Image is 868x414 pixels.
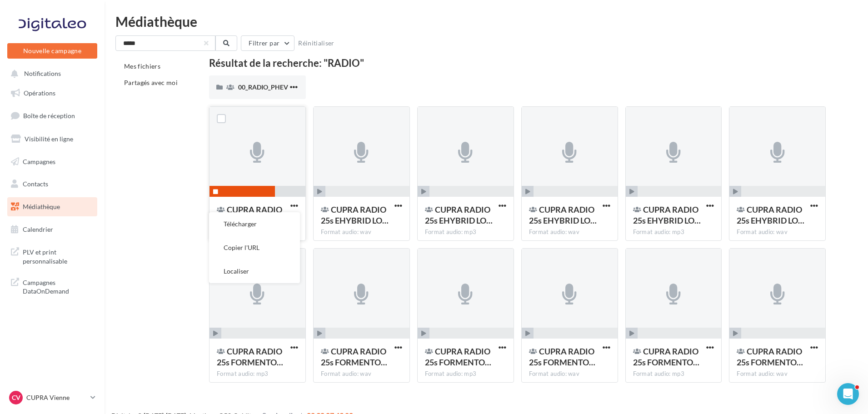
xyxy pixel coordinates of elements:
button: Filtrer par [241,35,294,51]
button: Localiser [209,259,300,283]
a: Campagnes [5,152,99,171]
div: Format audio: wav [529,228,610,236]
div: Format audio: mp3 [217,370,298,378]
button: Télécharger [209,212,300,236]
a: Visibilité en ligne [5,130,99,149]
span: CUPRA RADIO 25s EHYBRID LOM3 19.02.25 [737,205,804,225]
span: CUPRA RADIO 25s FORMENTOR LOM2 19.02.25 [425,346,491,367]
span: Boîte de réception [23,112,75,120]
span: CUPRA RADIO 25s EHYBRID LOM1 19.02.25 [217,205,284,225]
span: Mes fichiers [124,62,160,70]
span: Campagnes [23,157,55,165]
span: PLV et print personnalisable [23,246,94,265]
span: Opérations [24,89,55,97]
span: CUPRA RADIO 25s EHYBRID LOM2 19.02.25 [425,205,493,225]
span: 00_RADIO_PHEV [238,83,288,91]
a: Opérations [5,84,99,103]
div: Format audio: mp3 [425,228,506,236]
span: CUPRA RADIO 25s EHYBRID LOM3 19.02.25 [633,205,701,225]
button: Nouvelle campagne [7,43,97,59]
div: Format audio: mp3 [633,228,714,236]
span: CUPRA RADIO 25s FORMENTOR LOM3 19.02.25 [633,346,699,367]
span: CUPRA RADIO 25s FORMENTOR LOM1 19.02.25 [217,346,283,367]
button: Réinitialiser [294,38,338,49]
div: Format audio: wav [529,370,610,378]
span: CUPRA RADIO 25s FORMENTOR LOM2 19.02.25 [529,346,595,367]
div: Format audio: mp3 [633,370,714,378]
div: Format audio: wav [321,370,402,378]
a: Campagnes DataOnDemand [5,273,99,299]
div: Résultat de la recherche: "RADIO" [209,58,826,68]
a: Contacts [5,175,99,194]
div: Médiathèque [115,15,857,28]
span: Notifications [24,70,61,78]
span: CUPRA RADIO 25s EHYBRID LOM2 19.02.25 [529,205,597,225]
span: CUPRA RADIO 25s FORMENTOR LOM3 19.02.25 [737,346,803,367]
p: CUPRA Vienne [26,393,87,402]
span: CUPRA RADIO 25s FORMENTOR LOM1 19.02.25 [321,346,387,367]
span: Campagnes DataOnDemand [23,276,94,296]
span: Médiathèque [23,203,60,210]
button: Copier l'URL [209,236,300,259]
div: Format audio: wav [737,370,818,378]
div: Format audio: wav [321,228,402,236]
div: Format audio: wav [737,228,818,236]
a: PLV et print personnalisable [5,242,99,269]
span: Visibilité en ligne [25,135,73,143]
a: Boîte de réception [5,106,99,125]
span: CUPRA RADIO 25s EHYBRID LOM1 19.02.25 [321,205,389,225]
a: Médiathèque [5,197,99,216]
iframe: Intercom live chat [837,383,859,405]
span: Partagés avec moi [124,79,178,86]
span: Calendrier [23,225,53,233]
span: CV [12,393,20,402]
div: Format audio: mp3 [425,370,506,378]
span: Contacts [23,180,48,188]
a: Calendrier [5,220,99,239]
a: CV CUPRA Vienne [7,389,97,406]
